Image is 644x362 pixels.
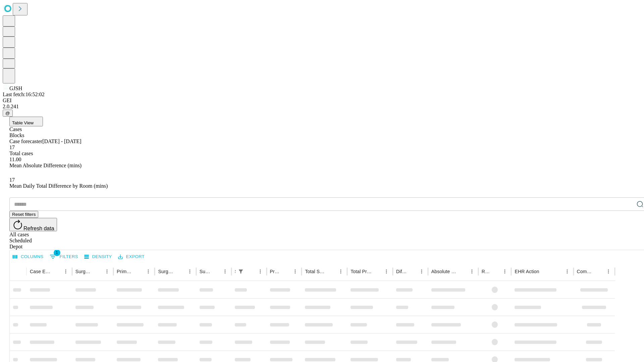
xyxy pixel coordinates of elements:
button: Sort [211,267,220,276]
button: Sort [281,267,290,276]
button: Menu [417,267,426,276]
div: Absolute Difference [431,269,457,274]
button: Menu [61,267,70,276]
div: Predicted In Room Duration [270,269,281,274]
button: @ [3,110,13,117]
div: GEI [3,98,641,104]
span: GJSH [9,85,22,91]
span: @ [5,111,10,116]
button: Sort [52,267,61,276]
button: Table View [9,117,43,126]
button: Menu [102,267,112,276]
div: EHR Action [515,269,539,274]
button: Menu [220,267,230,276]
button: Sort [458,267,467,276]
div: Difference [396,269,407,274]
button: Sort [594,267,604,276]
button: Refresh data [9,218,57,231]
button: Menu [336,267,345,276]
div: 2.0.241 [3,104,641,110]
button: Show filters [48,251,80,262]
button: Menu [256,267,265,276]
button: Sort [372,267,382,276]
button: Menu [500,267,509,276]
span: Last fetch: 16:52:02 [3,92,45,97]
button: Density [83,252,114,262]
div: Scheduled In Room Duration [235,269,235,274]
span: 11.00 [9,157,21,162]
div: Total Scheduled Duration [305,269,326,274]
button: Sort [327,267,336,276]
div: 1 active filter [236,267,246,276]
span: Case forecaster [9,138,42,144]
button: Sort [93,267,102,276]
button: Menu [290,267,300,276]
span: 17 [9,177,15,183]
button: Export [116,252,146,262]
span: Table View [12,120,34,125]
button: Menu [382,267,391,276]
span: Refresh data [23,226,54,231]
div: Case Epic Id [30,269,51,274]
button: Menu [467,267,477,276]
div: Comments [577,269,594,274]
button: Select columns [11,252,45,262]
button: Sort [408,267,417,276]
button: Menu [144,267,153,276]
button: Reset filters [9,211,38,218]
button: Menu [562,267,572,276]
div: Surgery Name [158,269,175,274]
span: Mean Daily Total Difference by Room (mins) [9,183,108,189]
span: Reset filters [12,212,36,217]
button: Sort [246,267,256,276]
div: Resolved in EHR [482,269,490,274]
button: Sort [491,267,500,276]
button: Show filters [236,267,246,276]
div: Surgeon Name [75,269,92,274]
div: Surgery Date [200,269,210,274]
span: 1 [54,249,60,256]
span: Mean Absolute Difference (mins) [9,163,82,168]
div: Total Predicted Duration [351,269,372,274]
button: Sort [134,267,144,276]
button: Sort [176,267,185,276]
span: Total cases [9,150,33,156]
div: Primary Service [117,269,133,274]
span: [DATE] - [DATE] [42,138,81,144]
button: Menu [604,267,613,276]
button: Sort [540,267,549,276]
button: Menu [185,267,195,276]
span: 17 [9,144,15,150]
